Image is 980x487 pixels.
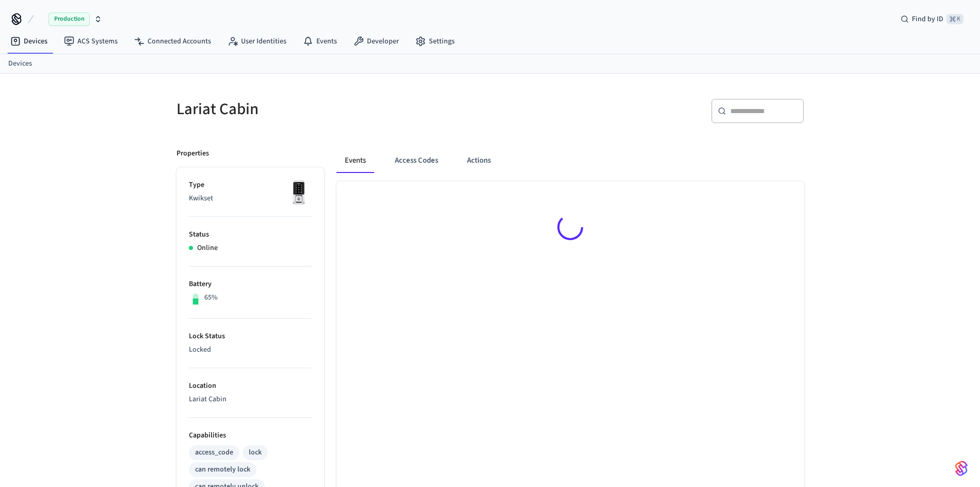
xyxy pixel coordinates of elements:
p: Battery [189,279,312,290]
p: Locked [189,344,312,355]
span: Production [49,12,90,26]
p: Properties [176,148,209,159]
button: Events [336,148,374,173]
a: Connected Accounts [126,32,219,51]
img: Kwikset Halo Touchscreen Wifi Enabled Smart Lock, Polished Chrome, Front [286,180,312,206]
a: Developer [345,32,407,51]
p: Type [189,180,312,191]
span: ⌘ K [946,14,963,24]
p: Online [197,243,218,254]
div: lock [249,447,262,458]
div: ant example [336,148,804,173]
a: Settings [407,32,463,51]
div: Find by ID⌘ K [892,10,972,28]
p: 65% [204,292,218,303]
a: User Identities [219,32,295,51]
p: Kwikset [189,193,312,204]
button: Access Codes [387,148,446,173]
button: Actions [459,148,499,173]
a: Devices [2,32,56,51]
a: ACS Systems [56,32,126,51]
img: SeamLogoGradient.69752ec5.svg [955,460,968,477]
span: Find by ID [912,14,943,24]
div: access_code [195,447,233,458]
h5: Lariat Cabin [176,99,484,120]
p: Status [189,229,312,240]
p: Capabilities [189,430,312,441]
p: Lock Status [189,331,312,342]
a: Events [295,32,345,51]
div: can remotely lock [195,464,250,475]
a: Devices [8,58,32,69]
p: Location [189,381,312,391]
p: Lariat Cabin [189,394,312,405]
